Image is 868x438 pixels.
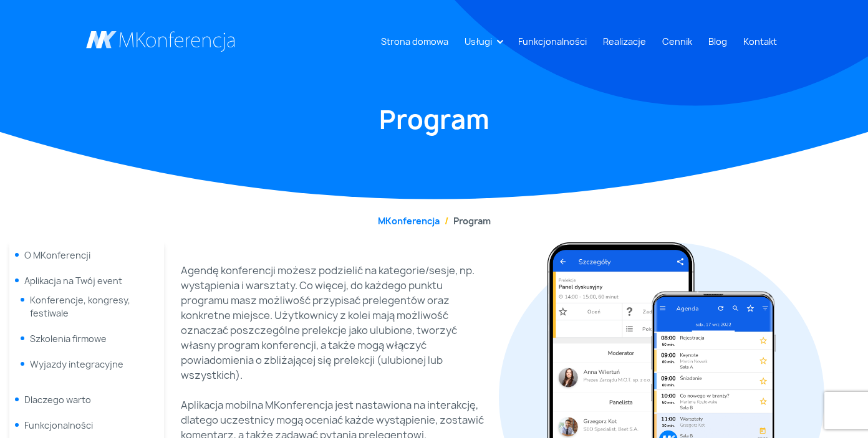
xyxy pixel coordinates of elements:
[460,30,497,53] a: Usługi
[440,214,491,227] li: Program
[513,30,592,53] a: Funkcjonalności
[24,419,93,431] a: Funkcjonalności
[598,30,651,53] a: Realizacje
[30,294,130,319] a: Konferencje, kongresy, festiwale
[181,263,491,383] p: Agendę konferencji możesz podzielić na kategorie/sesje, np. wystąpienia i warsztaty. Co więcej, d...
[24,249,90,261] a: O MKonferencji
[738,30,782,53] a: Kontakt
[657,30,697,53] a: Cennik
[378,215,440,227] a: MKonferencja
[30,358,123,370] a: Wyjazdy integracyjne
[376,30,453,53] a: Strona domowa
[86,214,782,227] nav: breadcrumb
[24,275,122,287] span: Aplikacja na Twój event
[86,103,782,136] h1: Program
[30,333,107,345] a: Szkolenia firmowe
[703,30,732,53] a: Blog
[24,394,91,406] a: Dlaczego warto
